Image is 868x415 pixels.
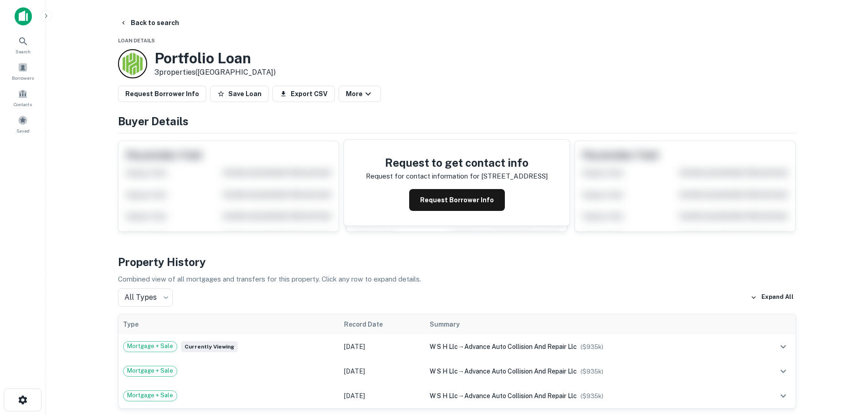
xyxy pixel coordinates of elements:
[3,112,43,136] a: Saved
[12,74,34,82] span: Borrowers
[154,67,276,78] p: 3 properties ([GEOGRAPHIC_DATA])
[272,86,335,102] button: Export CSV
[430,342,747,352] div: →
[464,368,577,375] span: advance auto collision and repair llc
[3,59,43,83] a: Borrowers
[430,366,747,376] div: →
[123,366,177,375] span: Mortgage + Sale
[776,388,791,404] button: expand row
[580,343,603,350] span: ($ 935k )
[15,7,32,26] img: capitalize-icon.png
[339,86,381,102] button: More
[580,368,603,375] span: ($ 935k )
[430,391,747,401] div: →
[118,86,206,102] button: Request Borrower Info
[123,391,177,400] span: Mortgage + Sale
[116,15,183,31] button: Back to search
[776,364,791,379] button: expand row
[366,171,479,182] p: Request for contact information for
[14,101,32,108] span: Contacts
[123,342,177,351] span: Mortgage + Sale
[339,384,425,408] td: [DATE]
[3,85,43,110] a: Contacts
[16,127,30,134] span: Saved
[3,32,43,57] a: Search
[339,314,425,334] th: Record Date
[118,314,340,334] th: Type
[118,288,173,307] div: All Types
[339,359,425,384] td: [DATE]
[430,368,458,375] span: w s h llc
[464,343,577,350] span: advance auto collision and repair llc
[339,334,425,359] td: [DATE]
[430,392,458,400] span: w s h llc
[118,113,796,129] h4: Buyer Details
[748,291,796,304] button: Expand All
[776,339,791,354] button: expand row
[366,154,548,171] h4: Request to get contact info
[118,38,155,43] span: Loan Details
[154,50,276,67] h3: Portfolio Loan
[822,342,868,386] iframe: Chat Widget
[181,341,238,352] span: Currently viewing
[210,86,269,102] button: Save Loan
[118,254,796,270] h4: Property History
[464,392,577,400] span: advance auto collision and repair llc
[481,171,548,182] p: [STREET_ADDRESS]
[430,343,458,350] span: w s h llc
[425,314,751,334] th: Summary
[15,48,31,55] span: Search
[409,189,505,211] button: Request Borrower Info
[580,393,603,400] span: ($ 935k )
[118,274,796,285] p: Combined view of all mortgages and transfers for this property. Click any row to expand details.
